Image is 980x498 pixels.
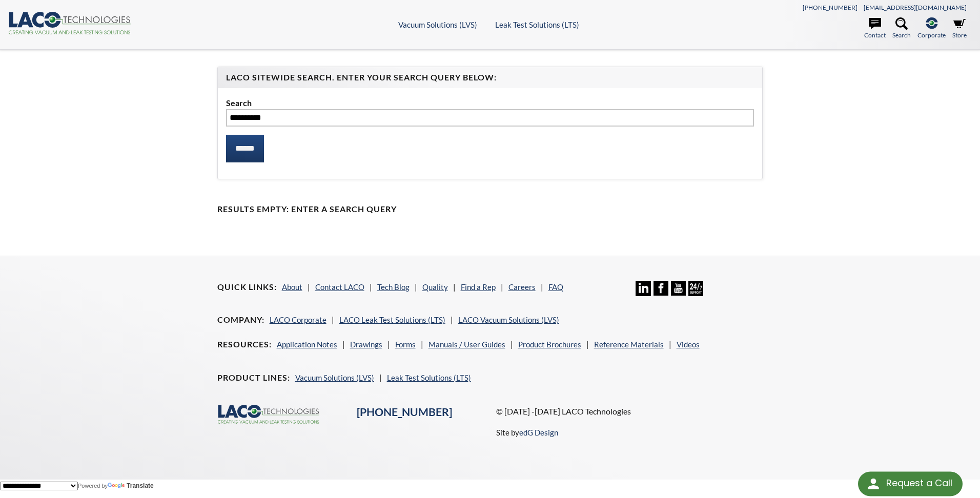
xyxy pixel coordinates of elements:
[892,17,911,40] a: Search
[398,20,477,29] a: Vacuum Solutions (LVS)
[461,282,496,292] a: Find a Rep
[217,315,264,325] h4: Company
[377,282,410,292] a: Tech Blog
[677,340,700,349] a: Videos
[508,282,536,292] a: Careers
[518,340,581,349] a: Product Brochures
[282,282,302,292] a: About
[226,96,754,110] label: Search
[270,315,326,324] a: LACO Corporate
[108,483,127,489] img: Google Translate
[428,340,505,349] a: Manuals / User Guides
[387,373,471,382] a: Leak Test Solutions (LTS)
[864,4,967,11] a: [EMAIL_ADDRESS][DOMAIN_NAME]
[803,4,857,11] a: [PHONE_NUMBER]
[350,340,382,349] a: Drawings
[886,471,952,495] div: Request a Call
[217,204,763,215] h4: Results Empty: Enter a Search Query
[858,471,963,496] div: Request a Call
[217,339,272,350] h4: Resources
[688,288,703,298] a: 24/7 Support
[496,426,558,439] p: Site by
[864,17,886,40] a: Contact
[688,281,703,296] img: 24/7 Support Icon
[496,405,763,418] p: © [DATE] -[DATE] LACO Technologies
[422,282,448,292] a: Quality
[339,315,445,324] a: LACO Leak Test Solutions (LTS)
[917,30,946,40] span: Corporate
[865,475,882,492] img: round button
[519,428,558,437] a: edG Design
[315,282,364,292] a: Contact LACO
[594,340,664,349] a: Reference Materials
[357,405,452,419] a: [PHONE_NUMBER]
[226,72,754,83] h4: LACO Sitewide Search. Enter your Search Query Below:
[217,282,277,293] h4: Quick Links
[295,373,374,382] a: Vacuum Solutions (LVS)
[548,282,563,292] a: FAQ
[217,372,290,383] h4: Product Lines
[277,340,337,349] a: Application Notes
[458,315,559,324] a: LACO Vacuum Solutions (LVS)
[108,482,154,489] a: Translate
[395,340,416,349] a: Forms
[495,20,579,29] a: Leak Test Solutions (LTS)
[952,17,967,40] a: Store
